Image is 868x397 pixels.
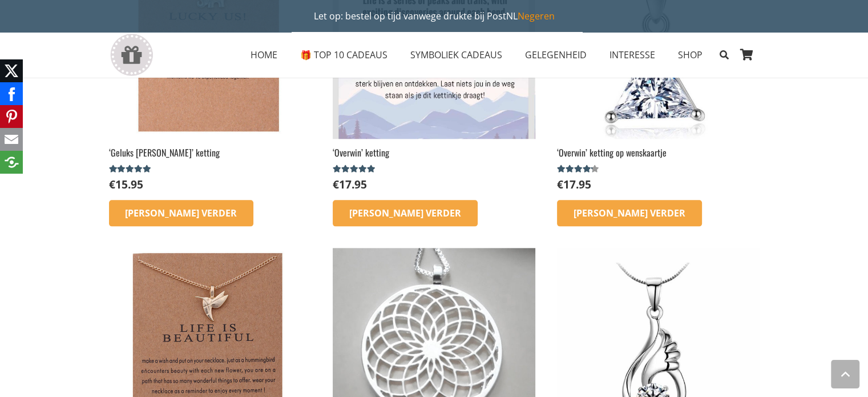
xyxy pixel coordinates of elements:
[109,200,254,226] a: Lees meer over “'Geluks Olifant' ketting”
[831,360,859,388] a: Terug naar top
[514,41,598,69] a: GELEGENHEIDGELEGENHEID Menu
[557,177,591,192] bdi: 17.95
[109,177,115,192] span: €
[557,177,563,192] span: €
[399,41,514,69] a: SYMBOLIEK CADEAUSSYMBOLIEK CADEAUS Menu
[333,165,377,174] span: Gewaardeerd uit 5
[678,49,703,61] span: SHOP
[598,41,667,69] a: INTERESSEINTERESSE Menu
[251,49,277,61] span: HOME
[714,41,734,69] a: Zoeken
[333,200,478,226] a: Lees meer over “'Overwin' ketting”
[557,200,702,226] a: Lees meer over “'Overwin' ketting op wenskaartje”
[109,165,153,174] span: Gewaardeerd uit 5
[109,146,311,159] h2: ‘Geluks [PERSON_NAME]’ ketting
[667,41,714,69] a: SHOPSHOP Menu
[333,177,339,192] span: €
[734,32,760,78] a: Winkelwagen
[609,49,655,61] span: INTERESSE
[333,146,535,159] h2: ‘Overwin’ ketting
[557,146,759,159] h2: ‘Overwin’ ketting op wenskaartje
[239,41,289,69] a: HOMEHOME Menu
[289,41,399,69] a: 🎁 TOP 10 CADEAUS🎁 TOP 10 CADEAUS Menu
[109,177,143,192] bdi: 15.95
[109,165,153,174] div: Gewaardeerd 5.00 uit 5
[518,10,555,22] a: Negeren
[333,165,377,174] div: Gewaardeerd 5.00 uit 5
[300,49,387,61] span: 🎁 TOP 10 CADEAUS
[525,49,587,61] span: GELEGENHEID
[557,165,601,174] div: Gewaardeerd 4.00 uit 5
[557,165,592,174] span: Gewaardeerd uit 5
[109,34,154,77] a: gift-box-icon-grey-inspirerendwinkelen
[410,49,502,61] span: SYMBOLIEK CADEAUS
[333,177,367,192] bdi: 17.95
